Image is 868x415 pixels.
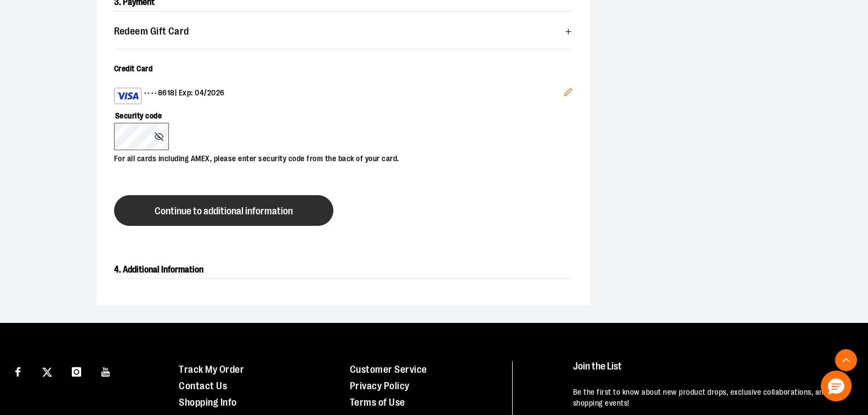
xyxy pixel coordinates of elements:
[114,26,189,37] span: Redeem Gift Card
[114,20,572,42] button: Redeem Gift Card
[42,367,52,377] img: Twitter
[350,380,410,391] a: Privacy Policy
[179,397,237,408] a: Shopping Info
[114,104,561,123] label: Security code
[114,150,561,164] p: For all cards including AMEX, please enter security code from the back of your card.
[114,195,333,226] button: Continue to additional information
[114,261,572,279] h2: 4. Additional Information
[114,64,153,73] span: Credit Card
[179,380,227,391] a: Contact Us
[117,89,139,103] img: Visa card example showing the 16-digit card number on the front of the card
[67,361,86,380] a: Visit our Instagram page
[821,371,852,401] button: Hello, have a question? Let’s chat.
[179,364,244,375] a: Track My Order
[350,364,427,375] a: Customer Service
[835,349,857,371] button: Back To Top
[114,88,564,104] div: •••• 8618 | Exp: 04/2026
[155,206,293,217] span: Continue to additional information
[573,387,846,409] p: Be the first to know about new product drops, exclusive collaborations, and shopping events!
[8,361,27,380] a: Visit our Facebook page
[573,361,846,382] h4: Join the List
[38,361,57,380] a: Visit our X page
[555,79,581,109] button: Edit
[350,397,405,408] a: Terms of Use
[97,361,116,380] a: Visit our Youtube page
